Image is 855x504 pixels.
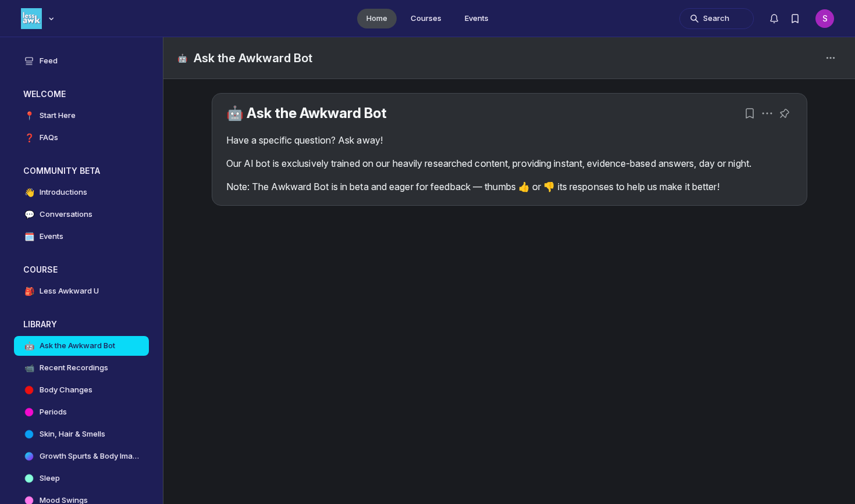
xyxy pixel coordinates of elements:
[455,9,498,28] a: Events
[23,165,100,177] h3: COMMUNITY BETA
[40,110,76,121] h4: Start Here
[163,79,855,234] main: Main Content
[820,48,841,69] button: Space settings
[177,52,189,64] span: 🤖
[14,424,149,444] a: Skin, Hair & Smells
[21,7,57,30] button: Less Awkward Hub logo
[40,473,60,484] h4: Sleep
[21,8,42,29] img: Less Awkward Hub logo
[23,209,35,220] span: 💬
[14,336,149,356] a: 🤖Ask the Awkward Bot
[23,88,66,100] h3: WELCOME
[40,362,108,374] h4: Recent Recordings
[14,446,149,466] a: Growth Spurts & Body Image
[226,180,793,194] p: Note: The Awkward Bot is in beta and eager for feedback — thumbs 👍 or 👎 its responses to help us ...
[23,264,58,276] h3: COURSE
[23,319,57,330] h3: LIBRARY
[40,55,58,67] h4: Feed
[401,9,451,28] a: Courses
[759,105,775,121] button: Post actions
[226,105,387,121] a: 🤖 Ask the Awkward Bot
[23,187,35,198] span: 👋
[194,50,312,66] h1: Ask the Awkward Bot
[14,106,149,126] a: 📍Start Here
[824,51,838,65] svg: Space settings
[14,260,149,279] button: COURSECollapse space
[815,9,834,28] div: S
[14,402,149,422] a: Periods
[815,9,834,28] button: User menu options
[742,105,758,121] button: Bookmarks
[14,183,149,202] a: 👋Introductions
[163,37,855,79] header: Page Header
[226,133,793,147] p: Have a specific question? Ask away!
[14,380,149,400] a: Body Changes
[14,315,149,334] button: LIBRARYCollapse space
[23,340,35,352] span: 🤖
[40,428,105,440] h4: Skin, Hair & Smells
[40,209,92,220] h4: Conversations
[14,162,149,180] button: COMMUNITY BETACollapse space
[785,8,806,29] button: Bookmarks
[14,358,149,378] a: 📹Recent Recordings
[14,227,149,246] a: 🗓️Events
[40,187,87,198] h4: Introductions
[14,51,149,71] a: Feed
[40,406,67,418] h4: Periods
[40,231,63,242] h4: Events
[14,469,149,488] a: Sleep
[23,285,35,297] span: 🎒
[23,110,35,121] span: 📍
[40,451,140,462] h4: Growth Spurts & Body Image
[14,128,149,148] a: ❓FAQs
[679,8,754,29] button: Search
[357,9,397,28] a: Home
[764,8,785,29] button: Notifications
[23,231,35,242] span: 🗓️
[40,132,58,144] h4: FAQs
[23,362,35,374] span: 📹
[226,156,793,170] p: Our AI bot is exclusively trained on our heavily researched content, providing instant, evidence-...
[40,384,92,396] h4: Body Changes
[14,205,149,224] a: 💬Conversations
[40,285,99,297] h4: Less Awkward U
[23,132,35,144] span: ❓
[14,281,149,301] a: 🎒Less Awkward U
[40,340,115,352] h4: Ask the Awkward Bot
[14,85,149,103] button: WELCOMECollapse space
